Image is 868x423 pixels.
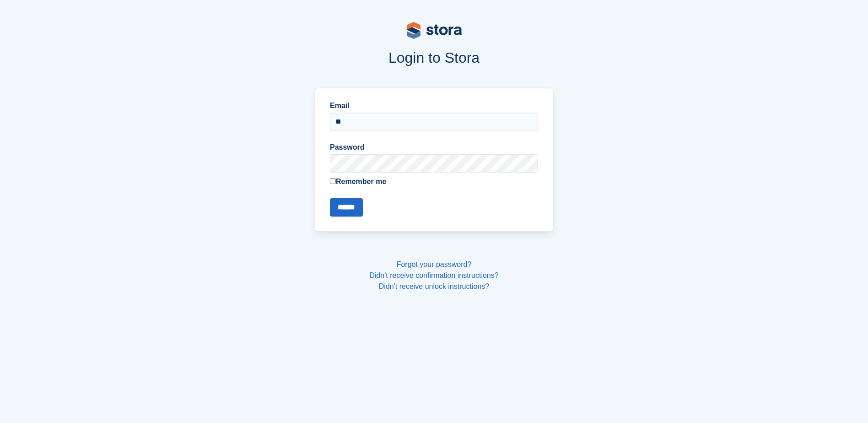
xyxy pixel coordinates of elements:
[330,100,538,111] label: Email
[397,260,472,268] a: Forgot your password?
[330,176,538,187] label: Remember me
[330,178,336,184] input: Remember me
[369,271,498,279] a: Didn't receive confirmation instructions?
[140,49,728,66] h1: Login to Stora
[379,282,489,290] a: Didn't receive unlock instructions?
[407,22,462,39] img: stora-logo-53a41332b3708ae10de48c4981b4e9114cc0af31d8433b30ea865607fb682f29.svg
[330,142,538,153] label: Password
